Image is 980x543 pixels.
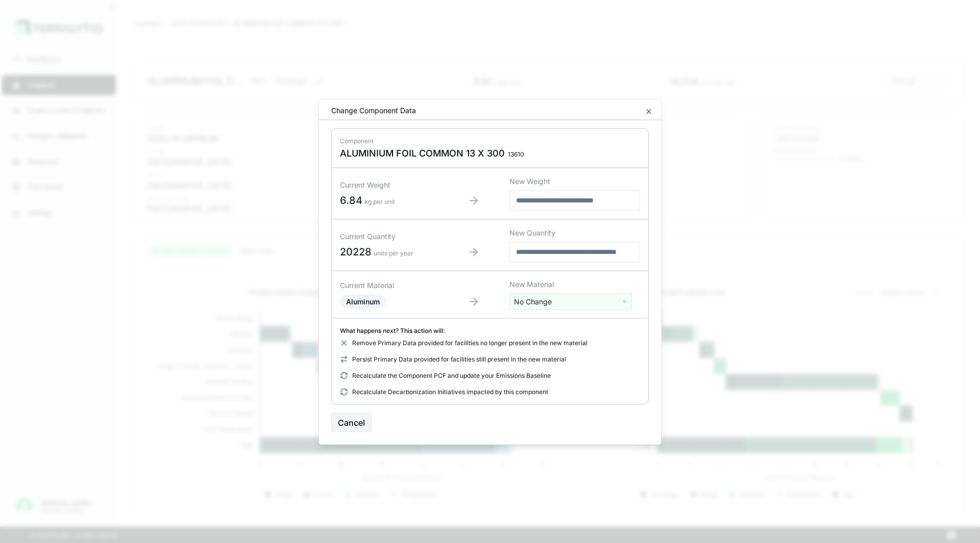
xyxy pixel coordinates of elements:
[323,105,416,115] div: Change Component Data
[340,231,438,242] div: Current Quantity
[340,147,505,159] span: ALUMINIUM FOIL COMMON 13 X 300
[346,297,380,305] span: Aluminum
[340,355,640,363] div: Persist Primary Data provided for facilities still present in the new material
[364,198,395,205] span: kg per unit
[509,176,640,186] div: New Weight
[340,387,640,396] div: Recalculate Decarbonization Initiatives impacted by this component
[509,293,632,309] button: No Change
[340,371,640,379] div: Recalculate the Component PCF and update your Emissions Baseline
[509,279,640,289] div: New Material
[340,246,372,258] span: 20228
[340,280,438,290] div: Current Material
[340,194,362,206] span: 6.84
[374,249,413,257] span: units per year
[509,227,640,238] div: New Quantity
[340,137,640,145] div: Component
[340,180,438,190] div: Current Weight
[331,412,372,432] button: Cancel
[508,150,524,158] span: 13610
[340,339,640,347] div: Remove Primary Data provided for facilities no longer present in the new material
[340,326,640,334] div: What happens next? This action will:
